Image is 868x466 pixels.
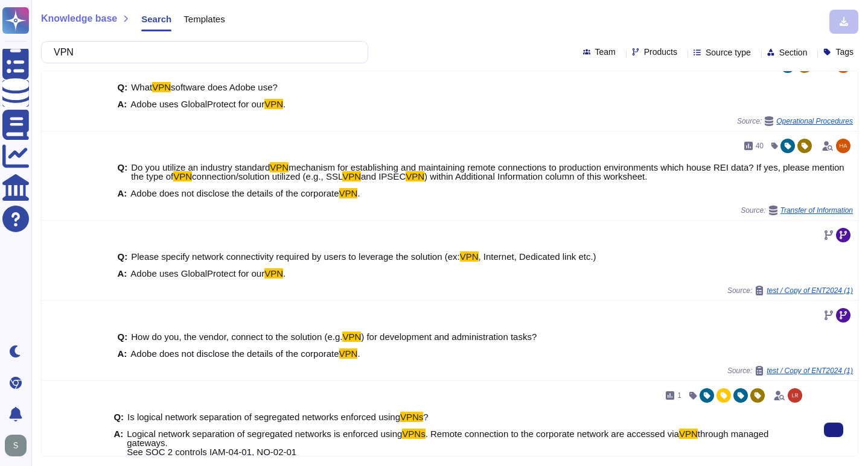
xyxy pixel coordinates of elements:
[130,268,264,279] span: Adobe uses GlobalProtect for our
[183,14,225,24] span: Templates
[127,412,400,422] span: Is logical network separation of segregated networks enforced using
[727,366,853,376] span: Source:
[118,332,128,341] b: Q:
[741,206,853,215] span: Source:
[152,82,171,92] mark: VPN
[118,83,128,92] b: Q:
[424,171,647,181] span: ) within Additional Information column of this worksheet.
[171,82,278,92] span: software does Adobe use?
[835,48,854,56] span: Tags
[131,332,342,342] span: How do you, the vendor, connect to the solution (e.g.
[264,99,283,109] mark: VPN
[767,287,853,294] span: test / Copy of ENT2024 (1)
[342,332,361,342] mark: VPN
[779,48,808,57] span: Section
[130,99,264,109] span: Adobe uses GlobalProtect for our
[727,286,853,295] span: Source:
[788,388,802,403] img: user
[118,99,127,109] b: A:
[679,429,698,439] mark: VPN
[127,429,402,439] span: Logical network separation of segregated networks is enforced using
[677,392,681,399] span: 1
[41,14,117,24] span: Knowledge base
[131,162,844,181] span: mechanism for establishing and maintaining remote connections to production environments which ho...
[131,82,152,92] span: What
[595,48,616,56] span: Team
[118,252,128,261] b: Q:
[264,268,283,279] mark: VPN
[283,99,286,109] span: .
[192,171,342,181] span: connection/solution utilized (e.g., SSL
[402,429,425,439] mark: VPNs
[2,432,35,459] button: user
[342,171,361,181] mark: VPN
[479,251,596,262] span: , Internet, Dedicated link etc.)
[127,429,768,457] span: through managed gateways. See SOC 2 controls IAM-04-01, NO-02-01
[118,349,127,358] b: A:
[130,348,339,359] span: Adobe does not disclose the details of the corporate
[283,268,286,279] span: .
[460,251,479,262] mark: VPN
[5,435,27,456] img: user
[644,48,677,56] span: Products
[130,188,339,198] span: Adobe does not disclose the details of the corporate
[776,118,853,125] span: Operational Procedures
[339,348,358,359] mark: VPN
[836,139,850,153] img: user
[118,189,127,198] b: A:
[406,171,424,181] mark: VPN
[270,162,289,172] mark: VPN
[737,116,853,126] span: Source:
[756,142,764,150] span: 40
[141,14,171,24] span: Search
[131,251,459,262] span: Please specify network connectivity required by users to leverage the solution (ex:
[357,188,360,198] span: .
[780,207,854,214] span: Transfer of Information
[426,429,679,439] span: . Remote connection to the corporate network are accessed via
[361,332,537,342] span: ) for development and administration tasks?
[706,48,751,57] span: Source type
[131,162,270,172] span: Do you utilize an industry standard
[339,188,358,198] mark: VPN
[361,171,406,181] span: and IPSEC
[767,367,853,374] span: test / Copy of ENT2024 (1)
[48,42,356,63] input: Search a question or template...
[118,269,127,278] b: A:
[357,348,360,359] span: .
[173,171,192,181] mark: VPN
[118,163,128,181] b: Q:
[423,412,428,422] span: ?
[113,429,123,456] b: A:
[400,412,423,422] mark: VPNs
[113,412,124,421] b: Q:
